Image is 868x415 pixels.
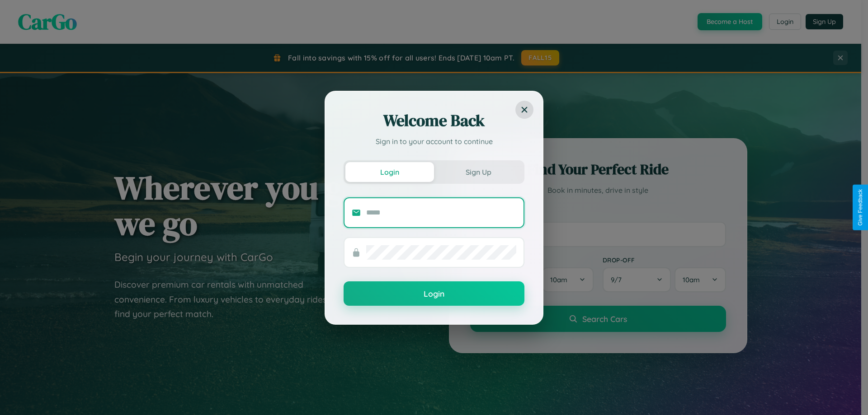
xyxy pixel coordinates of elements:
[344,136,524,147] p: Sign in to your account to continue
[857,189,863,226] div: Give Feedback
[434,162,523,182] button: Sign Up
[344,281,524,306] button: Login
[345,162,434,182] button: Login
[344,110,524,131] h2: Welcome Back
